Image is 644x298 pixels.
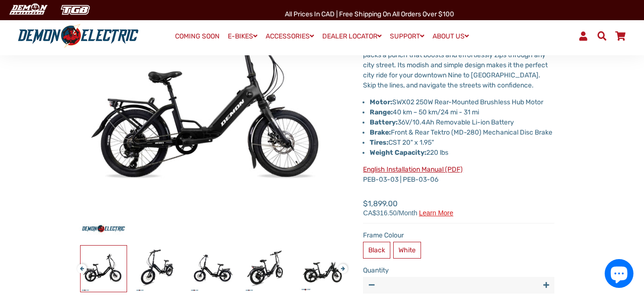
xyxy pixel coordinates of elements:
strong: Brake: [370,128,391,137]
a: COMING SOON [172,30,223,43]
label: White [393,242,421,259]
li: Front & Rear Tektro (MD-280) Mechanical Disc Brake [370,127,554,137]
img: Rebel Folding eBike - Demon Electric [81,246,127,292]
label: Black [363,242,390,259]
img: TGB Canada [56,2,95,18]
a: English Installation Manual (PDF) [363,165,463,174]
li: SWX02 250W Rear-Mounted Brushless Hub Motor [370,97,554,107]
img: Demon Electric logo [14,24,142,49]
label: Frame Colour [363,230,554,240]
li: 40 km – 50 km/24 mi - 31 mi [370,107,554,117]
a: SUPPORT [386,29,428,43]
img: Rebel Folding eBike - Demon Electric [135,246,181,292]
span: Rebel is Demons solution to the fold-up, pack-up, and go anywhere e-bike. With a snap at the hand... [363,11,549,89]
strong: Battery: [370,118,398,126]
img: Rebel Folding eBike - Demon Electric [245,246,291,292]
strong: Weight Capacity: [370,149,426,157]
label: Quantity [363,265,554,275]
li: CST 20" x 1.95" [370,137,554,148]
a: ABOUT US [429,29,472,43]
img: Rebel Folding eBike - Demon Electric [190,246,236,292]
inbox-online-store-chat: Shopify online store chat [602,259,636,290]
button: Next [338,259,344,270]
button: Increase item quantity by one [538,277,554,294]
span: All Prices in CAD | Free shipping on all orders over $100 [285,10,454,18]
span: $1,899.00 [363,198,453,216]
li: 220 lbs [370,148,554,158]
strong: Tires: [370,138,388,147]
p: PEB-03-03 | PEB-03-06 [363,164,554,185]
button: Previous [77,259,83,270]
a: DEALER LOCATOR [319,29,385,43]
img: Demon Electric [5,2,51,18]
a: E-BIKES [224,29,261,43]
li: 36V/10.4Ah Removable Li-ion Battery [370,117,554,127]
strong: Range: [370,108,393,116]
a: ACCESSORIES [262,29,317,43]
strong: Motor: [370,98,392,106]
input: quantity [363,277,554,294]
img: Rebel Folding eBike - Demon Electric [299,246,345,292]
button: Reduce item quantity by one [363,277,380,294]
